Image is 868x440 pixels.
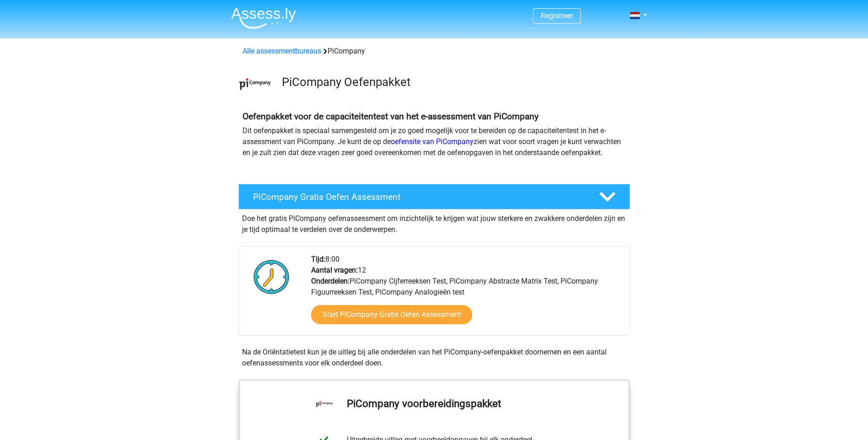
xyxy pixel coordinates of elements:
[311,266,358,274] b: Aantal vragen:
[235,184,634,209] a: PiCompany Gratis Oefen Assessment
[304,254,629,335] div: 8:00 12 PiCompany Cijferreeksen Test, PiCompany Abstracte Matrix Test, PiCompany Figuurreeksen Te...
[238,347,630,369] div: Na de Oriëntatietest kun je de uitleg bij alle onderdelen van het PiCompany-oefenpakket doornemen...
[231,7,296,29] img: Assessly
[243,125,626,158] p: Dit oefenpakket is speciaal samengesteld om je zo goed mogelijk voor te bereiden op de capaciteit...
[243,47,321,55] a: Alle assessmentbureaus
[243,111,539,122] b: Oefenpakket voor de capaciteitentest van het e-assessment van PiCompany
[239,68,271,100] img: picompany.png
[239,46,630,57] div: PiCompany
[311,277,350,285] b: Onderdelen:
[248,254,295,300] img: Klok
[238,209,630,235] div: Doe het gratis PiCompany oefenassessment om inzichtelijk te krijgen wat jouw sterkere en zwakkere...
[391,137,474,146] a: oefensite van PiCompany
[311,255,325,263] b: Tijd:
[311,305,472,324] a: Start PiCompany Gratis Oefen Assessment
[282,75,623,89] h3: PiCompany Oefenpakket
[541,11,573,20] a: Registreer
[253,192,584,202] h4: PiCompany Gratis Oefen Assessment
